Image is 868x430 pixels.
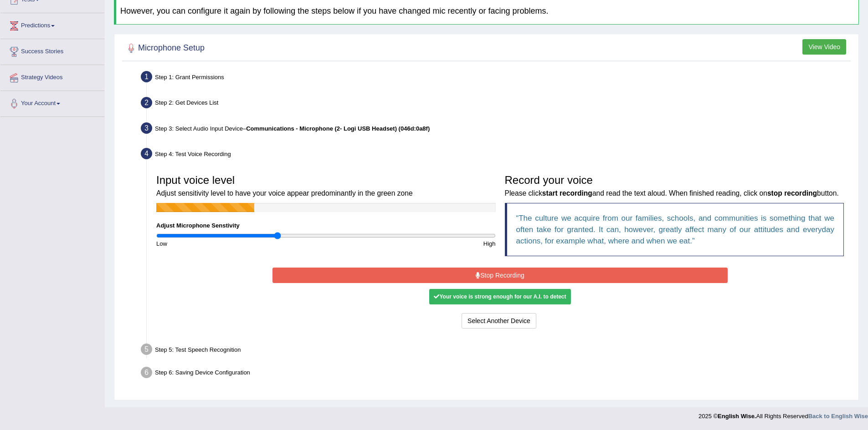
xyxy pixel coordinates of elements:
h2: Microphone Setup [124,41,205,55]
a: Predictions [0,13,104,36]
a: Success Stories [0,39,104,62]
a: Strategy Videos [0,65,104,88]
div: High [326,239,500,248]
div: Step 3: Select Audio Input Device [137,120,854,140]
div: Step 5: Test Speech Recognition [137,341,854,361]
q: The culture we acquire from our families, schools, and communities is something that we often tak... [516,214,835,245]
div: Step 6: Saving Device Configuration [137,364,854,384]
b: stop recording [767,189,817,197]
b: Communications - Microphone (2- Logi USB Headset) (046d:0a8f) [246,125,430,132]
h3: Input voice level [156,174,496,198]
div: Low [152,239,326,248]
button: Select Another Device [462,313,536,329]
label: Adjust Microphone Senstivity [156,221,240,230]
button: View Video [802,39,846,55]
div: Step 4: Test Voice Recording [137,145,854,165]
small: Please click and read the text aloud. When finished reading, click on button. [505,189,839,197]
button: Stop Recording [272,268,728,283]
div: Step 1: Grant Permissions [137,68,854,88]
b: start recording [542,189,592,197]
div: Step 2: Get Devices List [137,94,854,114]
div: Your voice is strong enough for our A.I. to detect [429,289,570,304]
h4: However, you can configure it again by following the steps below if you have changed mic recently... [120,7,854,16]
strong: English Wise. [718,413,756,420]
small: Adjust sensitivity level to have your voice appear predominantly in the green zone [156,189,413,197]
a: Back to English Wise [808,413,868,420]
div: 2025 © All Rights Reserved [699,407,868,420]
a: Your Account [0,91,104,114]
span: – [243,125,430,132]
h3: Record your voice [505,174,844,198]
